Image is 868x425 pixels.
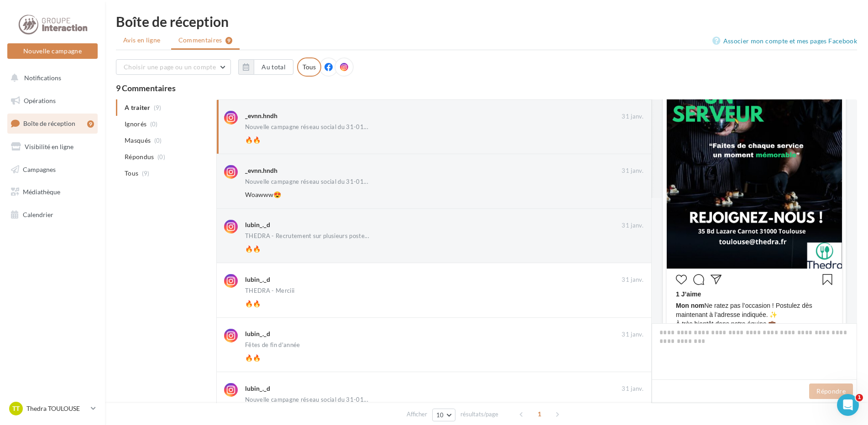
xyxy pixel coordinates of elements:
[245,384,270,393] div: lubin_._d
[245,124,368,130] span: Nouvelle campagne réseau social du 31-01...
[622,222,643,230] span: 31 janv.
[245,191,281,198] span: Woawww😍
[7,43,98,59] button: Nouvelle campagne
[5,205,99,224] a: Calendrier
[23,165,56,173] span: Campagnes
[254,59,293,75] button: Au total
[809,384,853,399] button: Répondre
[297,57,321,77] div: Tous
[142,170,150,177] span: (9)
[712,36,857,47] a: Associer mon compte et mes pages Facebook
[116,15,857,28] div: Boîte de réception
[125,136,151,145] span: Masqués
[5,137,99,156] a: Visibilité en ligne
[23,188,60,196] span: Médiathèque
[856,394,863,401] span: 1
[532,407,547,421] span: 1
[24,97,56,104] span: Opérations
[150,120,158,128] span: (0)
[23,119,75,127] span: Boîte de réception
[837,394,859,416] iframe: Intercom live chat
[87,120,94,128] div: 9
[245,136,261,144] span: 🔥🔥
[238,59,293,75] button: Au total
[676,301,833,337] span: Ne ratez pas l’occasion ! Postulez dès maintenant à l’adresse indiquée. ✨ À très bientôt dans not...
[622,385,643,393] span: 31 janv.
[245,275,270,284] div: lubin_._d
[676,274,687,285] svg: J’aime
[25,143,73,150] span: Visibilité en ligne
[26,404,87,413] p: Thedra TOULOUSE
[125,152,154,161] span: Répondus
[622,167,643,175] span: 31 janv.
[245,233,369,239] span: THEDRA - Recrutement sur plusieurs poste...
[460,410,498,419] span: résultats/page
[124,63,216,71] span: Choisir une page ou un compte
[432,409,455,421] button: 10
[245,329,270,338] div: lubin_._d
[822,274,833,285] svg: Enregistrer
[5,114,99,133] a: Boîte de réception9
[622,276,643,284] span: 31 janv.
[245,220,270,229] div: lubin_._d
[123,36,161,45] span: Avis en ligne
[676,290,833,301] div: 1 J’aime
[12,404,20,413] span: TT
[245,166,277,175] div: _evnn.hndh
[5,91,99,110] a: Opérations
[245,111,277,120] div: _evnn.hndh
[245,397,368,403] span: Nouvelle campagne réseau social du 31-01...
[693,274,704,285] svg: Commenter
[407,410,427,419] span: Afficher
[24,74,61,82] span: Notifications
[711,274,722,285] svg: Partager la publication
[245,354,261,362] span: 🔥🔥
[154,137,162,144] span: (0)
[245,342,300,348] div: Fêtes de fin d'année
[5,182,99,202] a: Médiathèque
[622,331,643,339] span: 31 janv.
[7,400,98,417] a: TT Thedra TOULOUSE
[125,119,146,129] span: Ignorés
[5,160,99,179] a: Campagnes
[245,179,368,185] span: Nouvelle campagne réseau social du 31-01...
[245,288,294,294] div: THEDRA - Merciii
[245,245,261,253] span: 🔥🔥
[125,169,138,178] span: Tous
[622,113,643,121] span: 31 janv.
[116,84,857,92] div: 9 Commentaires
[436,411,444,419] span: 10
[23,211,53,218] span: Calendrier
[245,300,261,307] span: 🔥🔥
[676,302,704,309] span: Mon nom
[116,59,231,75] button: Choisir une page ou un compte
[5,68,96,88] button: Notifications
[157,153,165,161] span: (0)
